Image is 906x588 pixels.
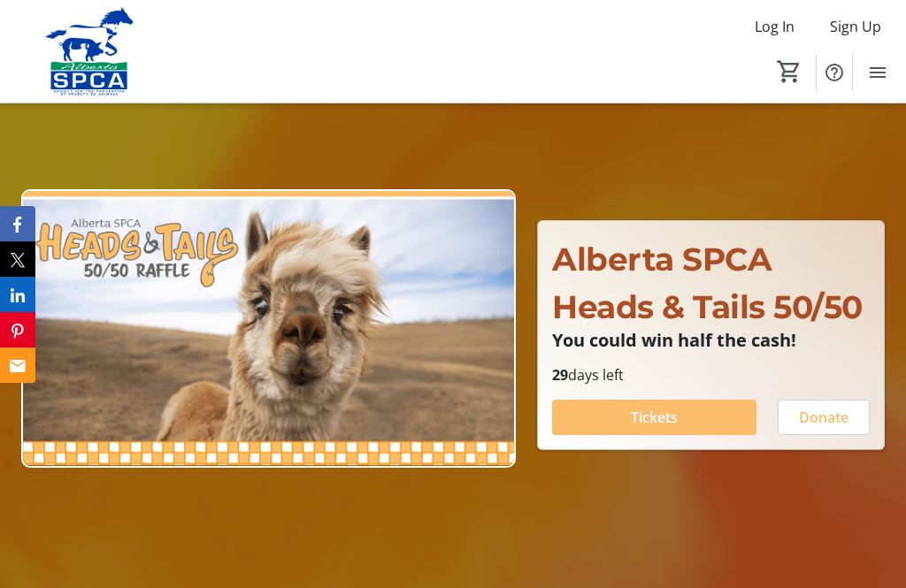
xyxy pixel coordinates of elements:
[21,189,516,468] img: Campaign CTA Media Photo
[816,12,895,41] button: Sign Up
[755,16,795,37] span: Log In
[830,16,881,37] span: Sign Up
[741,12,809,41] button: Log In
[552,240,772,279] span: Alberta SPCA
[631,407,678,428] span: Tickets
[817,55,852,90] button: Help
[552,287,863,326] span: Heads & Tails 50/50
[552,364,870,386] p: days left
[11,7,168,95] img: Alberta SPCA's Logo
[860,55,895,90] button: Menu
[799,407,848,428] span: Donate
[552,400,756,435] button: Tickets
[552,331,870,350] p: You could win half the cash!
[778,400,870,435] button: Donate
[552,365,568,385] span: 29
[773,56,805,88] button: Cart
